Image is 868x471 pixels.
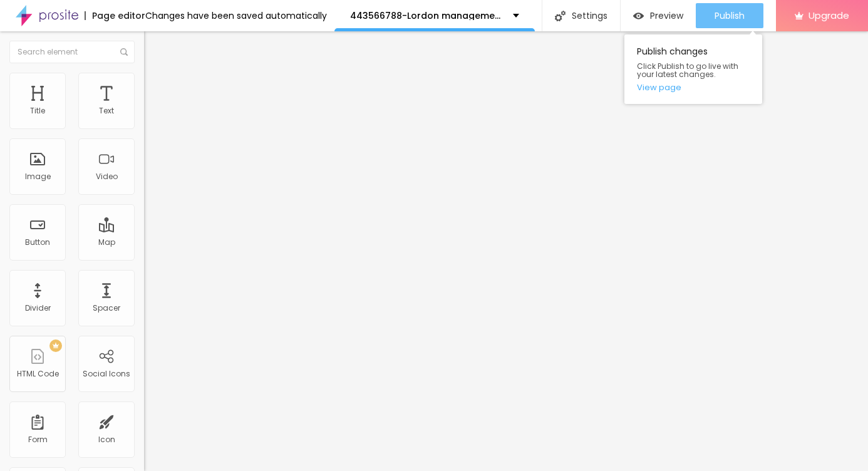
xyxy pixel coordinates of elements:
[621,3,696,28] button: Preview
[650,11,683,21] span: Preview
[99,106,114,115] div: Text
[715,11,745,21] span: Publish
[120,48,128,56] img: Icone
[9,41,135,63] input: Search element
[85,11,145,20] div: Page editor
[83,370,130,378] div: Social Icons
[624,34,762,104] div: Publish changes
[144,31,868,471] iframe: Editor
[93,304,120,313] div: Spacer
[98,238,115,247] div: Map
[96,172,118,181] div: Video
[28,435,48,444] div: Form
[637,62,750,78] span: Click Publish to go live with your latest changes.
[25,172,51,181] div: Image
[809,10,849,21] span: Upgrade
[633,11,644,21] img: view-1.svg
[637,83,750,91] a: View page
[25,238,50,247] div: Button
[555,11,566,21] img: Icone
[98,435,115,444] div: Icon
[17,370,59,378] div: HTML Code
[30,106,45,115] div: Title
[696,3,763,28] button: Publish
[145,11,327,20] div: Changes have been saved automatically
[350,11,504,20] p: 443566788-Lordon management
[25,304,51,313] div: Divider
